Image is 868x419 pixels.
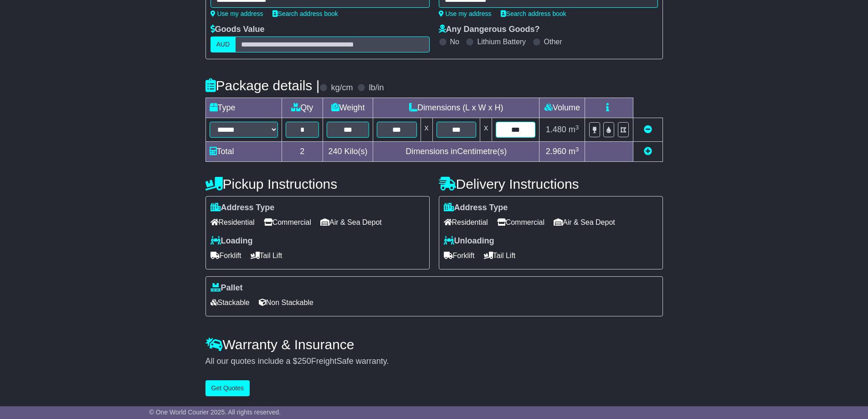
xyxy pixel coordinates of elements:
td: Kilo(s) [323,142,373,162]
td: Dimensions (L x W x H) [373,98,539,118]
label: Address Type [211,203,275,213]
span: Residential [211,215,255,229]
a: Use my address [439,10,492,17]
label: Lithium Battery [477,37,526,46]
label: Loading [211,236,253,246]
button: Get Quotes [205,380,250,396]
td: Volume [539,98,585,118]
span: © One World Courier 2025. All rights reserved. [149,409,281,416]
span: m [569,125,579,134]
label: Other [544,37,562,46]
sup: 3 [575,146,579,153]
label: Goods Value [211,25,265,35]
h4: Pickup Instructions [205,176,430,191]
span: Air & Sea Depot [320,215,382,229]
span: 2.960 [546,147,566,156]
span: Forklift [211,248,241,263]
label: Pallet [211,283,243,293]
a: Search address book [272,10,338,17]
span: Stackable [211,295,250,310]
label: lb/in [369,83,384,93]
label: Unloading [444,236,494,246]
label: Any Dangerous Goods? [439,25,540,35]
span: 1.480 [546,125,566,134]
label: kg/cm [331,83,353,93]
td: Dimensions in Centimetre(s) [373,142,539,162]
span: Commercial [497,215,544,229]
span: Air & Sea Depot [554,215,615,229]
span: Residential [444,215,488,229]
a: Add new item [644,147,652,156]
h4: Delivery Instructions [439,176,663,191]
h4: Warranty & Insurance [205,337,663,352]
span: 250 [298,357,311,366]
span: Commercial [264,215,311,229]
a: Use my address [211,10,263,17]
span: Forklift [444,248,475,263]
td: x [480,118,492,142]
td: Type [205,98,282,118]
span: Tail Lift [484,248,516,263]
span: m [569,147,579,156]
label: No [450,37,459,46]
h4: Package details | [205,78,320,93]
span: 240 [329,147,342,156]
td: Qty [282,98,323,118]
label: AUD [211,36,236,52]
td: x [421,118,432,142]
label: Address Type [444,203,508,213]
div: All our quotes include a $ FreightSafe warranty. [205,357,663,367]
span: Non Stackable [259,295,313,310]
td: 2 [282,142,323,162]
td: Weight [323,98,373,118]
span: Tail Lift [251,248,282,263]
td: Total [205,142,282,162]
a: Remove this item [644,125,652,134]
sup: 3 [575,124,579,131]
a: Search address book [501,10,566,17]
